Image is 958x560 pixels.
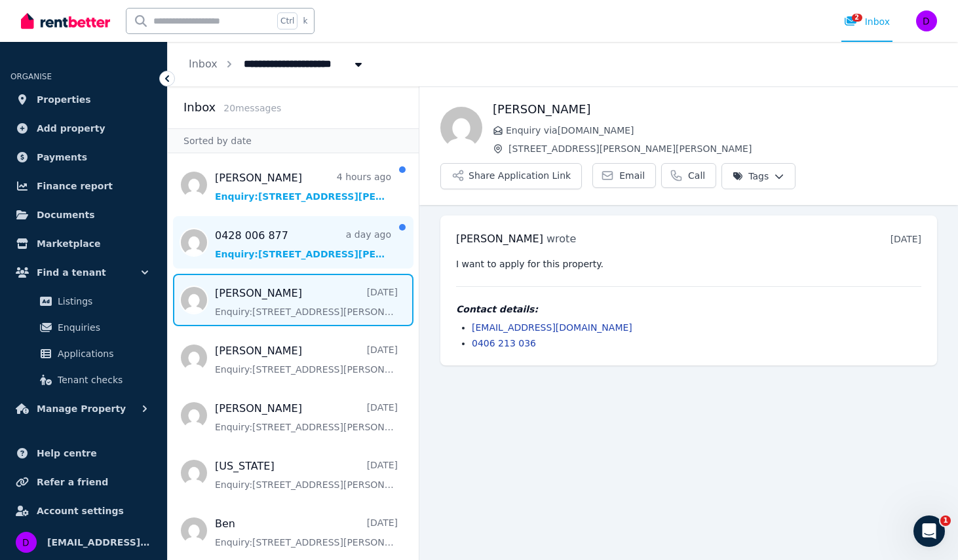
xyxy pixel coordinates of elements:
span: [EMAIL_ADDRESS][DOMAIN_NAME] [47,534,151,550]
a: Documents [10,202,157,228]
span: Help centre [37,445,97,461]
span: Listings [58,293,146,309]
img: dhillonhomeswa@gmail.com [916,10,937,31]
span: [STREET_ADDRESS][PERSON_NAME][PERSON_NAME] [508,142,937,155]
a: Call [661,163,716,188]
pre: I want to apply for this property. [456,257,921,271]
span: Manage Property [37,401,126,417]
span: Payments [37,149,87,165]
a: Email [592,163,656,188]
a: Properties [10,86,157,113]
a: 0428 006 877a day agoEnquiry:[STREET_ADDRESS][PERSON_NAME][PERSON_NAME]. [215,228,391,261]
img: Jerry Ng [440,107,482,149]
a: 0406 213 036 [472,338,536,348]
a: [PERSON_NAME][DATE]Enquiry:[STREET_ADDRESS][PERSON_NAME][PERSON_NAME]. [215,401,398,434]
a: [US_STATE][DATE]Enquiry:[STREET_ADDRESS][PERSON_NAME][PERSON_NAME]. [215,458,398,491]
span: Enquiries [58,320,146,335]
span: Account settings [37,503,124,519]
img: dhillonhomeswa@gmail.com [16,532,37,553]
div: Sorted by date [168,128,419,153]
span: Applications [58,346,146,362]
span: 20 message s [223,103,281,113]
span: Refer a friend [37,474,108,490]
h2: Inbox [183,98,216,117]
span: Enquiry via [DOMAIN_NAME] [506,124,937,137]
a: [PERSON_NAME][DATE]Enquiry:[STREET_ADDRESS][PERSON_NAME][PERSON_NAME]. [215,286,398,318]
a: Marketplace [10,231,157,257]
a: [PERSON_NAME][DATE]Enquiry:[STREET_ADDRESS][PERSON_NAME][PERSON_NAME]. [215,343,398,376]
a: Payments [10,144,157,170]
button: Manage Property [10,396,157,422]
span: Marketplace [37,236,100,252]
a: [PERSON_NAME]4 hours agoEnquiry:[STREET_ADDRESS][PERSON_NAME][PERSON_NAME]. [215,170,391,203]
span: k [303,16,307,26]
a: Applications [16,341,151,367]
span: 1 [940,515,951,526]
h4: Contact details: [456,303,921,316]
time: [DATE] [891,234,921,244]
img: RentBetter [21,11,110,31]
a: Enquiries [16,314,151,341]
a: Listings [16,288,151,314]
button: Share Application Link [440,163,582,189]
span: Finance report [37,178,113,194]
span: [PERSON_NAME] [456,233,543,245]
span: Tags [733,170,769,183]
nav: Breadcrumb [168,42,386,86]
a: Inbox [189,58,218,70]
div: Inbox [844,15,890,28]
button: Tags [721,163,795,189]
iframe: Intercom live chat [913,515,945,547]
a: Ben[DATE]Enquiry:[STREET_ADDRESS][PERSON_NAME][PERSON_NAME]. [215,516,398,549]
span: Add property [37,121,105,136]
h1: [PERSON_NAME] [493,100,937,119]
a: Account settings [10,498,157,524]
span: Documents [37,207,95,223]
span: Tenant checks [58,372,146,388]
span: Ctrl [277,12,297,29]
span: ORGANISE [10,72,52,81]
span: Email [619,169,645,182]
a: Finance report [10,173,157,199]
a: Help centre [10,440,157,466]
a: Add property [10,115,157,141]
span: wrote [546,233,576,245]
a: Tenant checks [16,367,151,393]
span: Find a tenant [37,265,106,280]
button: Find a tenant [10,259,157,286]
a: [EMAIL_ADDRESS][DOMAIN_NAME] [472,322,632,333]
span: Call [688,169,705,182]
span: 2 [852,14,862,22]
span: Properties [37,92,91,107]
a: Refer a friend [10,469,157,495]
